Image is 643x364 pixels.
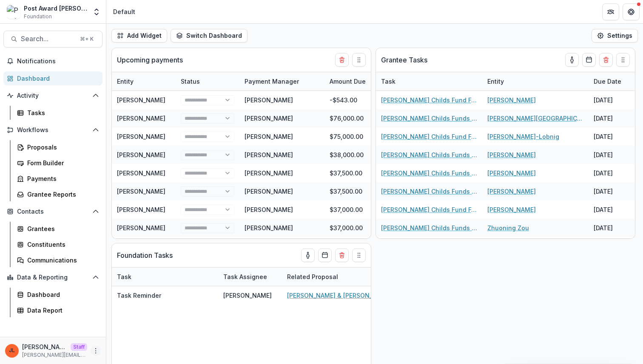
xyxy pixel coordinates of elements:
a: [PERSON_NAME] [117,151,165,158]
a: [PERSON_NAME] Childs Fund Fellowship Award Financial Expenditure Report [381,96,477,104]
div: Task [376,77,401,86]
a: [PERSON_NAME] Childs Funds Fellow’s Annual Progress Report [381,169,477,178]
button: Get Help [623,3,640,20]
div: Task [112,268,218,286]
div: Related Proposal [282,268,388,286]
a: [PERSON_NAME] [487,187,536,196]
div: Entity [112,72,176,90]
button: Settings [592,29,638,42]
div: [PERSON_NAME] [245,114,293,123]
div: $37,500.00 [324,164,388,182]
div: $37,000.00 [324,200,388,219]
div: Entity [482,72,589,90]
a: [PERSON_NAME] Childs Fund Fellowship Award Financial Expenditure Report [381,205,477,214]
a: Constituents [14,237,102,251]
div: [PERSON_NAME] [245,223,293,232]
button: Open Activity [3,89,102,102]
a: [PERSON_NAME] Childs Funds Fellow’s Annual Progress Report [381,223,477,232]
a: Data Report [14,303,102,317]
div: Dashboard [27,290,96,299]
p: Task Reminder [117,291,161,300]
button: Drag [352,53,366,67]
span: Search... [21,35,75,43]
div: $38,000.00 [324,146,388,164]
a: Zhuoning Zou [487,223,529,232]
a: Form Builder [14,156,102,170]
div: Task Assignee [218,268,282,286]
div: Payment Manager [239,77,304,86]
div: Tasks [27,108,96,117]
p: Upcoming payments [117,55,183,65]
a: Payments [14,172,102,186]
nav: breadcrumb [110,6,139,18]
img: Post Award Jane Coffin Childs Memorial Fund [7,5,20,19]
a: [PERSON_NAME] [117,169,165,177]
a: Proposals [14,140,102,154]
a: Dashboard [14,288,102,302]
a: [PERSON_NAME] Childs Funds Fellow’s Annual Progress Report [381,150,477,159]
div: Dashboard [17,74,96,83]
div: Related Proposal [282,272,343,281]
a: [PERSON_NAME] [117,133,165,140]
button: Search... [3,31,102,48]
div: ⌘ + K [78,34,95,44]
a: [PERSON_NAME] [487,150,536,159]
button: Switch Dashboard [171,29,248,42]
button: Add Widget [111,29,167,42]
button: Delete card [599,53,613,67]
span: Contacts [17,208,89,215]
a: [PERSON_NAME][GEOGRAPHIC_DATA][PERSON_NAME] [487,114,583,123]
button: Notifications [3,54,102,68]
div: Task Assignee [218,272,272,281]
div: $76,000.00 [324,109,388,127]
a: [PERSON_NAME] [117,206,165,213]
span: Notifications [17,58,99,65]
a: [PERSON_NAME] [117,96,165,104]
div: [PERSON_NAME] [245,132,293,141]
a: [PERSON_NAME] [117,188,165,195]
div: [PERSON_NAME] [223,291,272,300]
div: $75,000.00 [324,127,388,146]
button: Partners [602,3,619,20]
div: Data Report [27,306,96,315]
div: Entity [482,77,509,86]
a: [PERSON_NAME] [117,115,165,122]
a: [PERSON_NAME] [487,205,536,214]
button: Delete card [335,53,349,67]
div: Amount Due [324,72,388,90]
div: Constituents [27,240,96,249]
div: [PERSON_NAME] [245,169,293,178]
a: [PERSON_NAME]-Lobnig [487,132,559,141]
div: [PERSON_NAME] [245,96,293,104]
div: Proposals [27,143,96,152]
div: $37,000.00 [324,219,388,237]
div: Payments [27,174,96,183]
a: [PERSON_NAME] [487,96,536,104]
a: [PERSON_NAME] Childs Fund Fellowship Award Financial Expenditure Report [381,132,477,141]
button: Drag [352,248,366,262]
div: [PERSON_NAME] [245,187,293,196]
div: $37,500.00 [324,182,388,200]
button: Calendar [582,53,596,67]
div: [PERSON_NAME] [245,150,293,159]
p: Grantee Tasks [381,55,427,65]
a: [PERSON_NAME] & [PERSON_NAME] [287,291,383,300]
div: Due Date [589,77,626,86]
div: -$543.00 [324,91,388,109]
div: Status [176,72,239,90]
button: toggle-assigned-to-me [301,248,315,262]
a: [PERSON_NAME] [487,169,536,178]
div: Communications [27,256,96,265]
div: Amount Due [324,77,371,86]
span: Data & Reporting [17,274,89,281]
a: [PERSON_NAME] Childs Funds Fellow’s Annual Progress Report [381,114,477,123]
div: Task [376,72,482,90]
a: Grantees [14,222,102,236]
button: Open Contacts [3,205,102,218]
a: Communications [14,253,102,267]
